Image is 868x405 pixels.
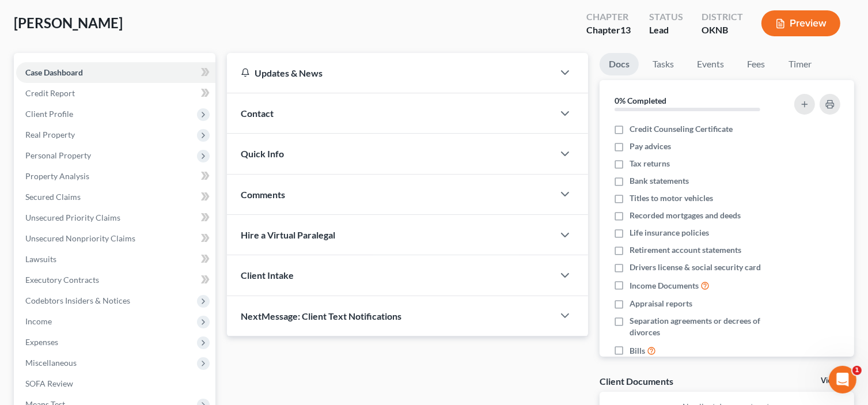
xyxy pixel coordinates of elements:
[702,24,743,37] div: OKNB
[25,171,89,181] span: Property Analysis
[241,270,294,281] span: Client Intake
[630,175,689,187] span: Bank statements
[25,233,135,243] span: Unsecured Nonpriority Claims
[615,96,666,105] strong: 0% Completed
[702,10,743,24] div: District
[16,187,215,207] a: Secured Claims
[25,109,73,119] span: Client Profile
[630,244,741,256] span: Retirement account statements
[630,280,699,292] span: Income Documents
[649,24,683,37] div: Lead
[586,24,631,37] div: Chapter
[688,53,733,75] a: Events
[25,337,58,347] span: Expenses
[643,53,683,75] a: Tasks
[630,262,761,273] span: Drivers license & social security card
[25,213,120,222] span: Unsecured Priority Claims
[852,366,862,375] span: 1
[779,53,821,75] a: Timer
[821,377,850,385] a: View All
[25,254,56,264] span: Lawsuits
[16,249,215,270] a: Lawsuits
[649,10,683,24] div: Status
[241,229,335,240] span: Hire a Virtual Paralegal
[630,158,670,169] span: Tax returns
[25,316,52,326] span: Income
[630,298,692,309] span: Appraisal reports
[241,148,284,159] span: Quick Info
[241,189,285,200] span: Comments
[630,345,645,357] span: Bills
[25,88,75,98] span: Credit Report
[241,108,274,119] span: Contact
[16,83,215,104] a: Credit Report
[600,53,639,75] a: Docs
[761,10,840,36] button: Preview
[16,62,215,83] a: Case Dashboard
[630,315,781,338] span: Separation agreements or decrees of divorces
[16,373,215,394] a: SOFA Review
[241,67,540,79] div: Updates & News
[829,366,856,393] iframe: Intercom live chat
[586,10,631,24] div: Chapter
[25,358,77,368] span: Miscellaneous
[630,192,713,204] span: Titles to motor vehicles
[25,130,75,139] span: Real Property
[25,296,130,305] span: Codebtors Insiders & Notices
[16,228,215,249] a: Unsecured Nonpriority Claims
[25,378,73,388] span: SOFA Review
[630,123,733,135] span: Credit Counseling Certificate
[25,150,91,160] span: Personal Property
[25,192,81,202] span: Secured Claims
[16,207,215,228] a: Unsecured Priority Claims
[14,14,123,31] span: [PERSON_NAME]
[241,311,401,321] span: NextMessage: Client Text Notifications
[25,275,99,285] span: Executory Contracts
[738,53,775,75] a: Fees
[16,270,215,290] a: Executory Contracts
[620,24,631,35] span: 13
[630,227,709,239] span: Life insurance policies
[630,141,671,152] span: Pay advices
[600,375,673,387] div: Client Documents
[16,166,215,187] a: Property Analysis
[25,67,83,77] span: Case Dashboard
[630,210,741,221] span: Recorded mortgages and deeds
